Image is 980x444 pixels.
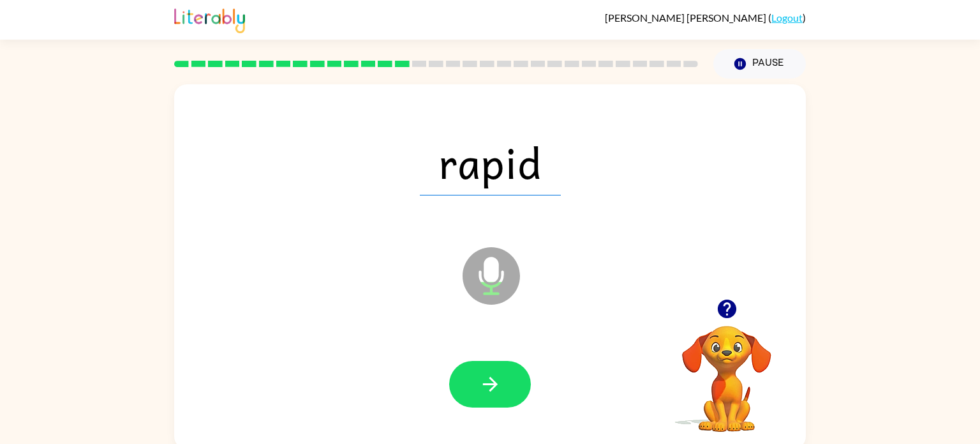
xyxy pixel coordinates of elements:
span: [PERSON_NAME] [PERSON_NAME] [605,11,768,24]
video: Your browser must support playing .mp4 files to use Literably. Please try using another browser. [663,306,791,434]
button: Pause [713,49,806,79]
a: Logout [771,11,803,24]
img: Literably [174,5,245,33]
span: rapid [420,129,561,195]
div: ( ) [605,11,806,24]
